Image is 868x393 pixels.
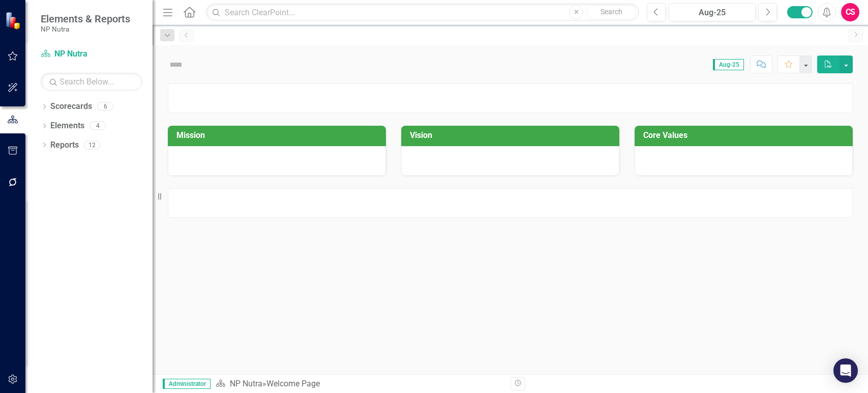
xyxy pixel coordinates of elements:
div: Open Intercom Messenger [833,358,858,383]
a: Reports [50,139,79,151]
div: 4 [89,122,106,130]
a: Scorecards [50,101,92,113]
div: » [216,378,502,390]
img: Not Defined [168,57,184,73]
h3: Vision [410,131,614,140]
span: Elements & Reports [41,13,130,25]
h3: Core Values [643,131,848,140]
a: NP Nutra [230,379,262,388]
input: Search ClearPoint... [206,4,639,21]
button: CS [841,3,859,21]
div: 6 [97,102,113,111]
button: Search [586,5,637,19]
span: Aug-25 [713,59,744,70]
span: Search [601,8,622,16]
input: Search Below... [41,73,142,91]
button: Aug-25 [669,3,756,21]
div: 12 [84,141,100,149]
div: Welcome Page [266,379,320,388]
span: Administrator [163,379,211,389]
div: Aug-25 [672,7,752,19]
small: NP Nutra [41,25,130,33]
img: ClearPoint Strategy [4,11,23,30]
a: Elements [50,120,84,132]
a: NP Nutra [41,48,142,60]
h3: Mission [176,131,381,140]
